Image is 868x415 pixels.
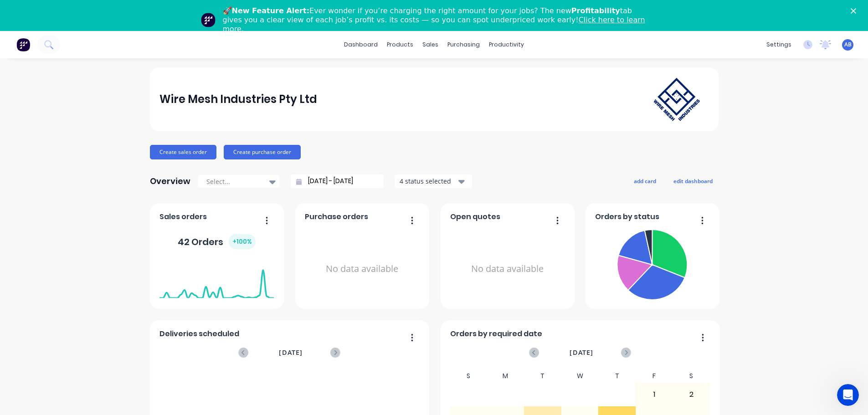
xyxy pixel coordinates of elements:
[570,348,593,358] span: [DATE]
[223,6,653,34] div: 🚀 Ever wonder if you’re charging the right amount for your jobs? The new tab gives you a clear vi...
[837,384,859,406] iframe: Intercom live chat
[851,8,860,14] div: Close
[382,38,418,51] div: products
[571,6,620,15] b: Profitability
[561,369,599,383] div: W
[395,174,472,188] button: 4 status selected
[450,328,542,339] span: Orders by required date
[418,38,443,51] div: sales
[224,145,301,159] button: Create purchase order
[232,6,310,15] b: New Feature Alert:
[229,234,256,249] div: + 100 %
[450,369,487,383] div: S
[159,211,207,222] span: Sales orders
[762,38,796,51] div: settings
[487,369,524,383] div: M
[628,175,662,187] button: add card
[159,90,317,108] div: Wire Mesh Industries Pty Ltd
[178,234,256,249] div: 42 Orders
[636,383,673,406] div: 1
[201,13,216,27] img: Profile image for Team
[595,211,659,222] span: Orders by status
[305,211,368,222] span: Purchase orders
[16,38,30,51] img: Factory
[279,348,303,358] span: [DATE]
[305,226,419,312] div: No data available
[673,369,710,383] div: S
[636,369,673,383] div: F
[339,38,382,51] a: dashboard
[598,369,636,383] div: T
[400,176,457,186] div: 4 status selected
[150,172,190,190] div: Overview
[484,38,529,51] div: productivity
[443,38,484,51] div: purchasing
[223,15,645,33] a: Click here to learn more.
[524,369,561,383] div: T
[645,69,709,130] img: Wire Mesh Industries Pty Ltd
[673,383,709,406] div: 2
[450,226,565,312] div: No data available
[844,41,852,49] span: AB
[150,145,216,159] button: Create sales order
[450,211,500,222] span: Open quotes
[668,175,719,187] button: edit dashboard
